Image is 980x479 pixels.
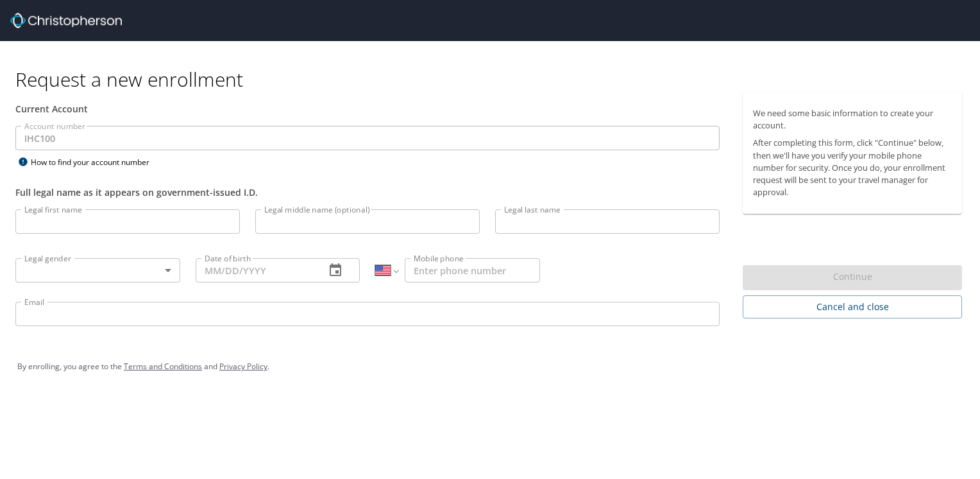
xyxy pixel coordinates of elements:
a: Terms and Conditions [124,361,202,372]
div: ​ [15,258,180,283]
p: We need some basic information to create your account. [753,107,952,132]
input: MM/DD/YYYY [196,258,316,283]
div: By enrolling, you agree to the and . [17,351,963,383]
button: Cancel and close [743,295,962,319]
a: Privacy Policy [219,361,267,372]
div: How to find your account number [15,154,176,170]
div: Current Account [15,102,720,116]
img: cbt logo [10,13,122,28]
input: Enter phone number [405,258,540,283]
div: Full legal name as it appears on government-issued I.D. [15,186,720,199]
p: After completing this form, click "Continue" below, then we'll have you verify your mobile phone ... [753,137,952,198]
span: Cancel and close [753,299,952,315]
h1: Request a new enrollment [15,67,972,92]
